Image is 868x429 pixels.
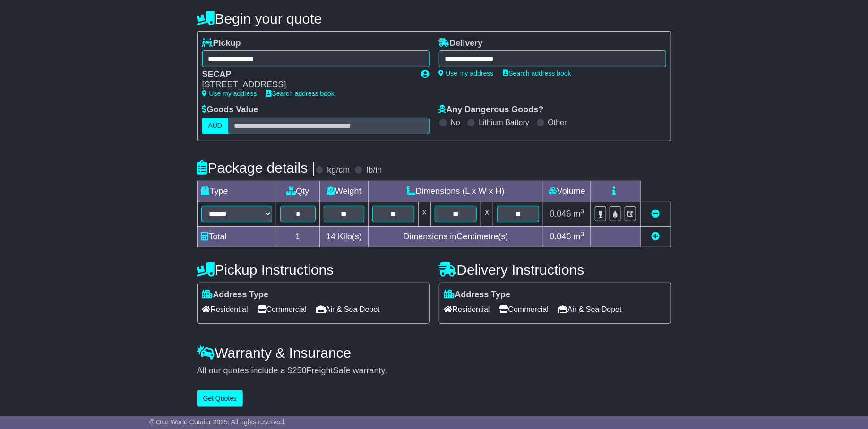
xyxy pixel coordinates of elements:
div: [STREET_ADDRESS] [202,80,412,90]
span: © One World Courier 2025. All rights reserved. [149,418,286,426]
td: Type [197,181,276,202]
label: Address Type [202,290,269,300]
label: Lithium Battery [479,118,529,127]
label: kg/cm [327,165,350,176]
a: Remove this item [652,209,660,219]
label: AUD [202,118,229,134]
span: Air & Sea Depot [316,302,380,317]
div: All our quotes include a $ FreightSafe warranty. [197,366,671,376]
td: Dimensions (L x W x H) [368,181,543,202]
label: Pickup [202,38,241,49]
label: lb/in [366,165,382,176]
span: m [574,209,584,219]
span: 0.046 [550,209,571,219]
td: Total [197,226,276,247]
td: Kilo(s) [320,226,369,247]
span: 250 [292,366,307,375]
h4: Warranty & Insurance [197,345,671,361]
span: Commercial [258,302,307,317]
label: Goods Value [202,105,258,115]
label: Any Dangerous Goods? [439,105,544,115]
span: Residential [444,302,490,317]
span: Air & Sea Depot [558,302,622,317]
td: Qty [276,181,320,202]
a: Use my address [202,90,257,97]
label: Delivery [439,38,483,49]
td: 1 [276,226,320,247]
label: No [451,118,460,127]
h4: Pickup Instructions [197,262,430,278]
span: 14 [326,232,335,241]
h4: Delivery Instructions [439,262,671,278]
button: Get Quotes [197,390,243,407]
span: m [574,232,584,241]
td: Dimensions in Centimetre(s) [368,226,543,247]
sup: 3 [581,208,584,215]
td: x [418,202,430,226]
span: 0.046 [550,232,571,241]
a: Add new item [652,232,660,241]
label: Address Type [444,290,511,300]
td: Weight [320,181,369,202]
td: Volume [543,181,591,202]
a: Search address book [503,69,571,77]
h4: Begin your quote [197,11,671,26]
td: x [481,202,493,226]
sup: 3 [581,230,584,237]
h4: Package details | [197,160,316,176]
a: Search address book [266,90,335,97]
div: SECAP [202,69,412,80]
a: Use my address [439,69,494,77]
span: Residential [202,302,248,317]
span: Commercial [499,302,549,317]
label: Other [548,118,567,127]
